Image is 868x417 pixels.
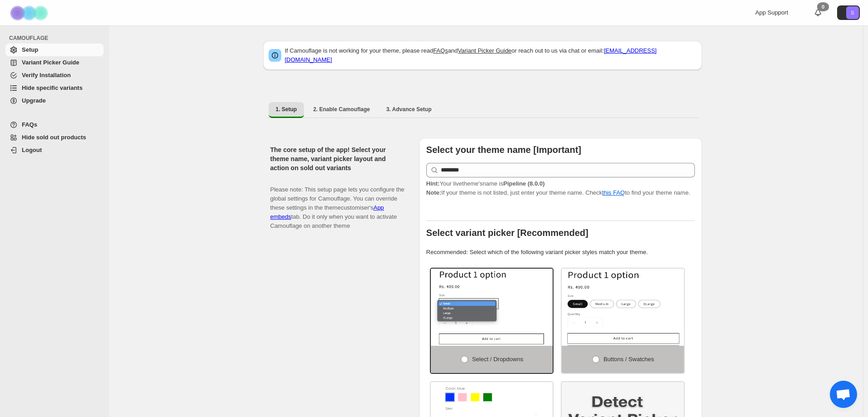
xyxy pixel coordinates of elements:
a: Variant Picker Guide [458,47,511,54]
h2: The core setup of the app! Select your theme name, variant picker layout and action on sold out v... [270,145,404,172]
div: Aprire la chat [830,381,857,408]
span: 3. Advance Setup [386,106,432,113]
strong: Hint: [426,180,440,187]
span: Verify Installation [22,72,71,78]
a: Upgrade [5,94,104,107]
span: Setup [22,46,38,53]
span: FAQs [22,121,37,128]
b: Select variant picker [Recommended] [426,228,589,238]
strong: Note: [426,189,441,196]
a: Logout [5,144,104,157]
span: Variant Picker Guide [22,59,79,66]
div: 0 [817,2,829,11]
a: this FAQ [602,189,625,196]
img: Select / Dropdowns [431,269,553,346]
span: Logout [22,147,42,153]
span: App Support [755,9,788,16]
span: Hide sold out products [22,134,86,141]
span: Upgrade [22,97,46,104]
img: Buttons / Swatches [562,269,684,346]
button: Avatar with initials S [837,5,860,20]
span: CAMOUFLAGE [9,34,105,42]
span: 1. Setup [276,106,297,113]
span: 2. Enable Camouflage [313,106,370,113]
p: If Camouflage is not working for your theme, please read and or reach out to us via chat or email: [285,46,697,64]
a: FAQs [5,118,104,131]
a: Hide sold out products [5,131,104,144]
p: Please note: This setup page lets you configure the global settings for Camouflage. You can overr... [270,176,404,231]
span: Buttons / Swatches [604,356,654,363]
strong: Pipeline (8.0.0) [503,180,544,187]
a: Verify Installation [5,69,104,82]
span: Avatar with initials S [846,6,859,19]
b: Select your theme name [Important] [426,145,581,155]
p: If your theme is not listed, just enter your theme name. Check to find your theme name. [426,179,695,197]
a: FAQs [433,47,448,54]
a: 0 [813,8,823,17]
text: S [851,10,854,15]
a: Variant Picker Guide [5,56,104,69]
span: Your live theme's name is [426,180,545,187]
img: Camouflage [7,0,53,25]
p: Recommended: Select which of the following variant picker styles match your theme. [426,248,695,257]
a: Hide specific variants [5,82,104,94]
a: Setup [5,44,104,56]
span: Hide specific variants [22,84,83,91]
span: Select / Dropdowns [472,356,524,363]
